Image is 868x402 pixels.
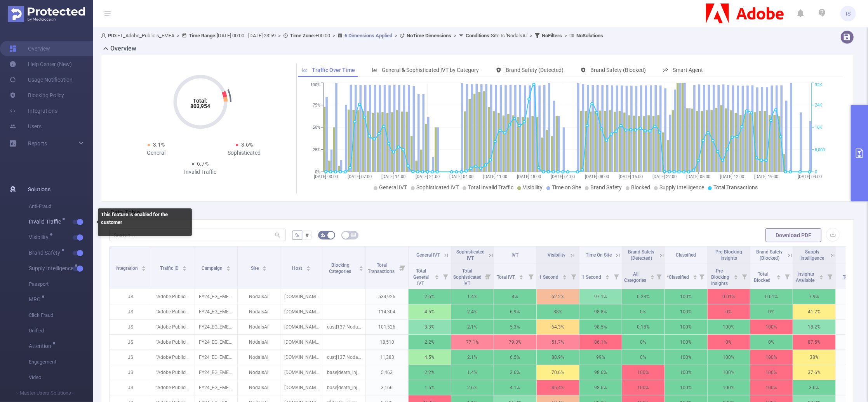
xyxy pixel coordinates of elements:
[793,350,835,365] p: 38%
[708,335,750,350] p: 0%
[315,170,320,175] tspan: 0%
[313,147,320,152] tspan: 25%
[160,266,180,271] span: Traffic ID
[323,365,365,380] p: base[death_injury_military:medium]
[366,304,408,319] p: 114,304
[652,174,677,179] tspan: [DATE] 22:00
[611,264,622,289] i: Filter menu
[183,265,187,267] i: icon: caret-up
[156,168,244,176] div: Invalid Traffic
[280,304,323,319] p: [DOMAIN_NAME]
[292,266,304,271] span: Host
[141,265,146,269] div: Sort
[189,33,217,38] b: Time Range:
[193,98,207,104] tspan: Total:
[750,289,793,304] p: 0.01%
[330,33,337,38] span: >
[793,335,835,350] p: 87.5%
[314,174,338,179] tspan: [DATE] 00:00
[650,274,655,278] div: Sort
[451,289,494,304] p: 1.4%
[366,350,408,365] p: 11,383
[537,380,579,395] p: 45.4%
[622,380,664,395] p: 100%
[416,252,440,258] span: General IVT
[280,320,323,334] p: [DOMAIN_NAME]
[494,365,536,380] p: 3.6%
[152,320,195,334] p: "Adobe Publicis Emea Tier 1" [27133]
[562,274,567,276] i: icon: caret-up
[409,350,451,365] p: 4.5%
[757,249,783,261] span: Brand Safety (Blocked)
[29,234,51,240] span: Visibility
[392,33,400,38] span: >
[368,262,396,274] span: Total Transactions
[414,268,429,286] span: Total General IVT
[693,274,698,278] div: Sort
[238,380,280,395] p: NodalsAi
[348,174,372,179] tspan: [DATE] 07:00
[9,56,72,72] a: Help Center (New)
[28,140,47,147] span: Reports
[451,335,494,350] p: 77.1%
[416,174,440,179] tspan: [DATE] 21:00
[667,274,690,280] span: *Classified
[622,350,664,365] p: 0%
[195,320,237,334] p: FY24_EG_EMEA_Creative_CCM_Acquisition_Buy_4200323233_P36036 [225038]
[195,304,237,319] p: FY24_EG_EMEA_Creative_CCM_Acquisition_Buy_4200323233_P36036 [225038]
[711,268,729,286] span: Pre-Blocking Insights
[152,350,195,365] p: "Adobe Publicis Emea Tier 1" [27133]
[579,320,622,334] p: 98.5%
[152,335,195,350] p: "Adobe Publicis Emea Tier 1" [27133]
[195,365,237,380] p: FY24_EG_EMEA_Creative_CCM_Acquisition_Buy_4200323233_P36036 [225038]
[312,67,355,73] span: Traffic Over Time
[323,380,365,395] p: base[death_injury_military:medium],cust[137:Nodals token Blocking List 190825]
[366,320,408,334] p: 101,526
[109,229,286,241] input: Search...
[9,41,50,56] a: Overview
[28,182,50,197] span: Solutions
[548,252,565,258] span: Visibility
[409,335,451,350] p: 2.2%
[142,265,146,267] i: icon: caret-up
[708,365,750,380] p: 100%
[451,33,459,38] span: >
[819,274,824,276] i: icon: caret-up
[435,274,439,276] i: icon: caret-up
[494,350,536,365] p: 6.5%
[537,350,579,365] p: 88.9%
[101,211,168,225] b: This feature is enabled for the customer
[585,174,609,179] tspan: [DATE] 08:00
[451,304,494,319] p: 2.4%
[110,289,152,304] p: JS
[579,365,622,380] p: 98.6%
[562,33,569,38] span: >
[321,232,325,237] i: icon: bg-colors
[29,343,54,349] span: Attention
[8,6,85,22] img: Protected Media
[101,33,603,38] span: FT_Adobe_Publicis_EMEA [DATE] 00:00 - [DATE] 23:59 +00:00
[750,335,793,350] p: 0%
[451,380,494,395] p: 2.6%
[800,249,824,261] span: Supply Intelligence
[29,308,93,323] span: Click Fraud
[451,320,494,334] p: 2.1%
[673,67,703,73] span: Smart Agent
[631,184,650,191] span: Blocked
[512,252,519,258] span: IVT
[9,72,73,87] a: Usage Notification
[440,264,451,289] i: Filter menu
[687,174,711,179] tspan: [DATE] 05:00
[456,249,485,261] span: Sophisticated IVT
[537,365,579,380] p: 70.6%
[537,335,579,350] p: 51.7%
[765,228,821,242] button: Download PDF
[313,103,320,108] tspan: 75%
[280,335,323,350] p: [DOMAIN_NAME]
[793,289,835,304] p: 7.9%
[359,268,364,270] i: icon: caret-down
[382,67,479,73] span: General & Sophisticated IVT by Category
[108,33,117,38] b: PID:
[306,268,311,270] i: icon: caret-down
[622,289,664,304] p: 0.23%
